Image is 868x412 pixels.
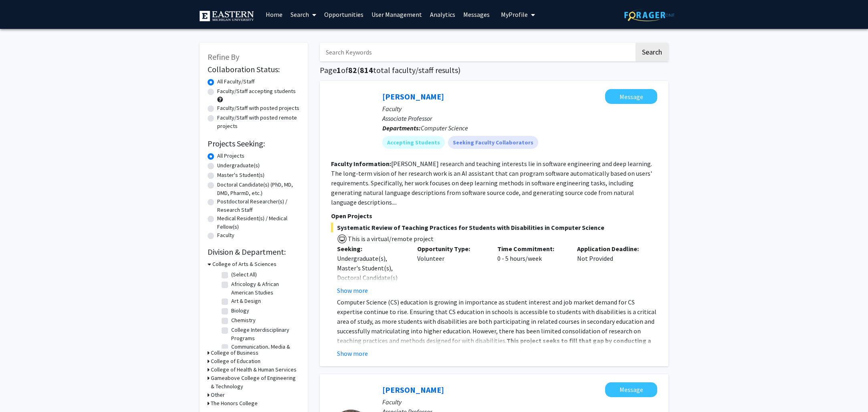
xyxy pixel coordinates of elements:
[217,87,296,95] label: Faculty/Staff accepting students
[459,0,494,28] a: Messages
[491,244,571,295] div: 0 - 5 hours/week
[217,77,254,86] label: All Faculty/Staff
[501,10,528,18] span: My Profile
[262,0,287,28] a: Home
[577,244,645,254] p: Application Deadline:
[411,244,491,295] div: Volunteer
[367,0,426,28] a: User Management
[211,365,297,374] h3: College of Health & Human Services
[337,254,405,302] div: Undergraduate(s), Master's Student(s), Doctoral Candidate(s) (PhD, MD, DMD, PharmD, etc.)
[448,136,538,149] mat-chip: Seeking Faculty Collaborators
[208,247,300,257] h2: Division & Department:
[347,235,434,243] span: This is a virtual/remote project
[382,114,657,123] p: Associate Professor
[217,231,234,239] label: Faculty
[331,211,657,221] p: Open Projects
[337,297,657,374] p: Computer Science (CS) education is growing in importance as student interest and job market deman...
[231,270,257,279] label: (Select All)
[231,306,249,315] label: Biology
[231,297,261,305] label: Art & Design
[382,385,444,395] a: [PERSON_NAME]
[320,0,367,28] a: Opportunities
[231,316,256,325] label: Chemistry
[231,326,298,343] label: College Interdisciplinary Programs
[231,343,298,359] label: Communication, Media & Theatre Arts
[331,160,391,168] b: Faculty Information:
[337,244,405,254] p: Seeking:
[331,160,652,206] fg-read-more: [PERSON_NAME] research and teaching interests lie in software engineering and deep learning. The ...
[217,104,299,112] label: Faculty/Staff with posted projects
[217,171,264,179] label: Master's Student(s)
[211,357,260,365] h3: College of Education
[337,286,368,295] button: Show more
[497,244,565,254] p: Time Commitment:
[231,280,298,297] label: Africology & African American Studies
[417,244,485,254] p: Opportunity Type:
[217,161,260,170] label: Undergraduate(s)
[348,65,357,75] span: 82
[571,244,651,295] div: Not Provided
[217,114,300,130] label: Faculty/Staff with posted remote projects
[337,349,368,358] button: Show more
[382,136,445,149] mat-chip: Accepting Students
[211,391,225,399] h3: Other
[320,65,668,75] h1: Page of ( total faculty/staff results)
[605,89,657,104] button: Message Siyuan Jiang
[211,399,258,408] h3: The Honors College
[636,43,668,61] button: Search
[211,374,300,391] h3: Gameabove College of Engineering & Technology
[320,43,634,61] input: Search Keywords
[6,376,34,406] iframe: Chat
[426,0,459,28] a: Analytics
[605,382,657,397] button: Message Christopher Gellasch
[200,11,254,21] img: Eastern Michigan University Logo
[211,349,258,357] h3: College of Business
[382,91,444,101] a: [PERSON_NAME]
[217,152,244,160] label: All Projects
[382,104,657,114] p: Faculty
[217,197,300,214] label: Postdoctoral Researcher(s) / Research Staff
[382,397,657,407] p: Faculty
[331,223,657,232] span: Systematic Review of Teaching Practices for Students with Disabilities in Computer Science
[212,260,277,268] h3: College of Arts & Sciences
[337,65,341,75] span: 1
[208,139,300,148] h2: Projects Seeking:
[360,65,373,75] span: 814
[208,65,300,74] h2: Collaboration Status:
[208,52,239,62] span: Refine By
[217,214,300,231] label: Medical Resident(s) / Medical Fellow(s)
[421,124,468,132] span: Computer Science
[382,124,421,132] b: Departments:
[287,0,320,28] a: Search
[217,181,300,197] label: Doctoral Candidate(s) (PhD, MD, DMD, PharmD, etc.)
[624,9,674,21] img: ForagerOne Logo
